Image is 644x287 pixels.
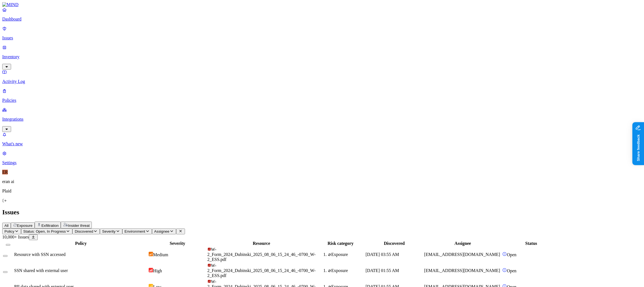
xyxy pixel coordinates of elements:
img: severity-high [149,268,153,272]
img: status-open [502,268,507,272]
span: Open [507,268,516,273]
span: W-2_Form_2024_Dubinski_2025_08_06_15_24_46_-0700_W-2_ESS.pdf [207,263,316,278]
div: Resource [207,241,316,246]
div: Exposure [328,252,364,257]
div: Policy [14,241,148,246]
span: [DATE] 01:55 AM [366,268,399,273]
span: Exfiltration [41,223,59,228]
span: ER [2,170,8,174]
img: adobe-pdf [207,247,211,251]
a: Policies [2,88,642,103]
span: [EMAIL_ADDRESS][DOMAIN_NAME] [424,252,500,257]
p: Integrations [2,117,642,122]
span: SSN shared with external user [14,268,68,273]
p: Inventory [2,54,642,59]
a: Issues [2,26,642,40]
a: Activity Log [2,70,642,84]
p: Policies [2,98,642,103]
span: Discovered [75,229,93,233]
p: Activity Log [2,79,642,84]
img: adobe-pdf [207,280,211,283]
span: Assignee [154,229,169,233]
button: Select all [6,244,10,246]
p: Plaid [2,189,642,194]
div: Assignee [424,241,501,246]
span: All [4,223,9,228]
span: High [153,268,162,273]
span: [EMAIL_ADDRESS][DOMAIN_NAME] [424,268,500,273]
span: [DATE] 03:55 AM [366,252,399,257]
span: Exposure [17,223,32,228]
span: Policy [4,229,14,233]
span: Environment [125,229,145,233]
button: Select row [3,271,7,273]
div: Severity [149,241,206,246]
img: adobe-pdf [207,263,211,267]
span: Status: Open, In Progress [23,229,66,233]
img: MIND [2,2,19,7]
a: Settings [2,151,642,165]
span: W-2_Form_2024_Dubinski_2025_08_06_15_24_46_-0700_W-2_ESS.pdf [207,247,316,262]
span: Resource with SSN accessed [14,252,65,257]
span: 10,000+ Issues [2,235,29,239]
p: What's new [2,141,642,146]
p: Settings [2,160,642,165]
span: Medium [153,252,168,257]
div: Status [502,241,560,246]
span: Insider threat [68,223,90,228]
p: Issues [2,35,642,40]
a: Integrations [2,107,642,131]
div: Exposure [328,268,364,273]
div: Discovered [366,241,423,246]
iframe: Marker.io feedback button [632,122,644,165]
span: Severity [102,229,115,233]
img: status-open [502,252,507,256]
a: MIND [2,2,642,7]
a: What's new [2,132,642,146]
p: Dashboard [2,17,642,22]
div: Risk category [317,241,364,246]
a: Dashboard [2,7,642,22]
a: Inventory [2,45,642,69]
button: Select row [3,255,7,257]
span: Open [507,252,516,257]
img: severity-medium [149,252,153,256]
h2: Issues [2,209,642,216]
p: eran ai [2,179,642,184]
